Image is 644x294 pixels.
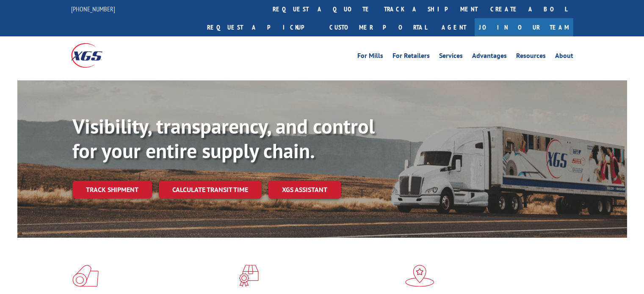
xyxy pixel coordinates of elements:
[72,113,375,164] b: Visibility, transparency, and control for your entire supply chain.
[268,181,341,199] a: XGS ASSISTANT
[516,52,546,62] a: Resources
[357,52,383,62] a: For Mills
[71,5,115,13] a: [PHONE_NUMBER]
[239,265,259,287] img: xgs-icon-focused-on-flooring-red
[555,52,573,62] a: About
[392,52,430,62] a: For Retailers
[159,181,262,199] a: Calculate transit time
[405,265,434,287] img: xgs-icon-flagship-distribution-model-red
[475,18,573,36] a: Join Our Team
[439,52,463,62] a: Services
[201,18,323,36] a: Request a pickup
[72,265,99,287] img: xgs-icon-total-supply-chain-intelligence-red
[433,18,475,36] a: Agent
[472,52,507,62] a: Advantages
[323,18,433,36] a: Customer Portal
[72,181,152,198] a: Track shipment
